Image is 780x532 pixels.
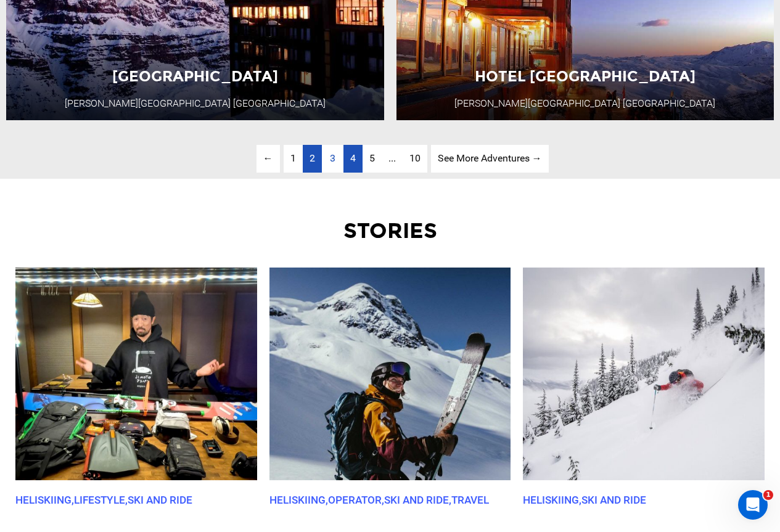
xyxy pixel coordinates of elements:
span: , [579,494,581,506]
span: 1 [763,490,773,500]
img: operator_gallery_a00d61037e8b0939feebc9800f11fbb4-800x500.jpg [523,268,764,480]
span: , [382,494,384,506]
img: unnamed-800x500.jpeg [269,268,511,480]
a: Ski and Ride [384,494,449,506]
a: Ski and Ride [128,494,192,506]
span: , [125,494,128,506]
span: , [449,494,451,506]
a: Operator [328,494,382,506]
span: ... [388,152,396,164]
a: Heliskiing [269,494,326,506]
a: Heliskiing [15,494,72,506]
a: Lifestyle [74,494,125,506]
span: , [72,494,74,506]
span: 4 [350,152,356,164]
span: , [326,494,328,506]
p: Stories [15,216,764,246]
span: 10 [409,152,421,164]
img: gear-1-2-800x500.jpg [15,268,257,480]
ul: Pagination [232,145,549,173]
a: Ski and Ride [581,494,646,506]
span: 1 [290,152,296,164]
span: 5 [369,152,375,164]
span: 3 [323,145,342,173]
a: ← page [257,145,280,173]
span: 2 [310,152,315,164]
a: See More Adventures → page [431,145,549,173]
a: Heliskiing [523,494,579,506]
iframe: Intercom live chat [738,490,768,520]
a: Travel [451,494,489,506]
